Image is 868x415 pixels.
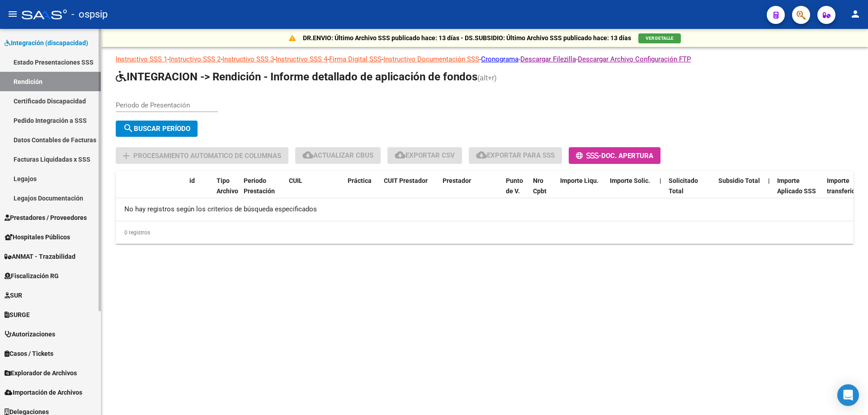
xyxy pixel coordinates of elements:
[295,147,381,164] button: Actualizar CBUs
[5,252,75,261] span: ANMAT - Trazabilidad
[289,177,302,184] span: CUIL
[5,38,88,48] span: Integración (discapacidad)
[302,151,373,159] span: Actualizar CBUs
[777,177,816,195] span: Importe Aplicado SSS
[276,55,327,63] a: Instructivo SSS 4
[116,121,198,137] button: Buscar Período
[469,147,562,164] button: Exportar para SSS
[502,171,529,211] datatable-header-cell: Punto de V.
[560,177,599,184] span: Importe Liqu.
[768,177,770,184] span: |
[116,221,854,244] div: 0 registros
[123,125,190,133] span: Buscar Período
[477,74,497,82] span: (alt+r)
[520,55,576,63] a: Descargar Filezilla
[764,171,774,211] datatable-header-cell: |
[5,349,53,359] span: Casos / Tickets
[169,55,221,63] a: Instructivo SSS 2
[133,152,281,160] span: Procesamiento automatico de columnas
[217,177,238,195] span: Tipo Archivo
[557,171,606,211] datatable-header-cell: Importe Liqu.
[476,151,555,159] span: Exportar para SSS
[189,177,195,184] span: id
[123,123,134,134] mat-icon: search
[5,232,70,242] span: Hospitales Públicos
[222,55,274,63] a: Instructivo SSS 3
[387,147,462,164] button: Exportar CSV
[578,55,691,63] a: Descargar Archivo Configuración FTP
[5,310,30,320] span: SURGE
[116,198,854,221] div: No hay registros según los criterios de búsqueda especificados
[302,149,313,160] mat-icon: cloud_download
[506,177,523,195] span: Punto de V.
[116,54,854,64] p: - - - - - - - -
[213,171,240,211] datatable-header-cell: Tipo Archivo
[348,177,372,184] span: Práctica
[533,177,547,195] span: Nro Cpbt
[665,171,715,211] datatable-header-cell: Solicitado Total
[569,147,660,164] button: -Doc. Apertura
[285,171,344,211] datatable-header-cell: CUIL
[303,33,631,43] p: DR.ENVIO: Último Archivo SSS publicado hace: 13 días - DS.SUBSIDIO: Último Archivo SSS publicado ...
[669,177,698,195] span: Solicitado Total
[395,149,406,160] mat-icon: cloud_download
[529,171,557,211] datatable-header-cell: Nro Cpbt
[240,171,285,211] datatable-header-cell: Periodo Prestación
[443,177,471,184] span: Prestador
[380,171,439,211] datatable-header-cell: CUIT Prestador
[774,171,823,211] datatable-header-cell: Importe Aplicado SSS
[476,149,487,160] mat-icon: cloud_download
[116,55,167,63] a: Instructivo SSS 1
[660,177,661,184] span: |
[576,152,601,160] span: -
[384,177,428,184] span: CUIT Prestador
[5,387,82,397] span: Importación de Archivos
[329,55,382,63] a: Firma Digital SSS
[837,384,859,406] div: Open Intercom Messenger
[5,271,59,281] span: Fiscalización RG
[344,171,380,211] datatable-header-cell: Práctica
[646,36,674,41] span: VER DETALLE
[5,368,77,378] span: Explorador de Archivos
[186,171,213,211] datatable-header-cell: id
[383,55,479,63] a: Instructivo Documentación SSS
[121,150,132,161] mat-icon: add
[601,152,653,160] span: Doc. Apertura
[439,171,502,211] datatable-header-cell: Prestador
[656,171,665,211] datatable-header-cell: |
[827,177,859,195] span: Importe transferido
[5,213,87,223] span: Prestadores / Proveedores
[244,177,275,195] span: Periodo Prestación
[638,33,681,43] button: VER DETALLE
[7,9,18,19] mat-icon: menu
[481,55,519,63] a: Cronograma
[5,329,55,339] span: Autorizaciones
[715,171,764,211] datatable-header-cell: Subsidio Total
[116,147,288,164] button: Procesamiento automatico de columnas
[5,290,22,300] span: SUR
[71,5,108,24] span: - ospsip
[610,177,650,184] span: Importe Solic.
[395,151,455,159] span: Exportar CSV
[718,177,760,184] span: Subsidio Total
[850,9,861,19] mat-icon: person
[606,171,656,211] datatable-header-cell: Importe Solic.
[116,70,477,83] span: INTEGRACION -> Rendición - Informe detallado de aplicación de fondos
